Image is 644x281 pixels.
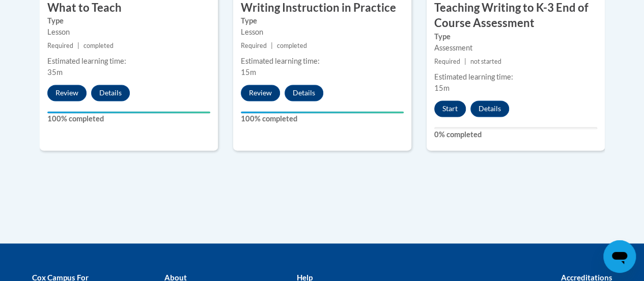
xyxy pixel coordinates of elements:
[470,100,509,117] button: Details
[603,240,636,273] iframe: Button to launch messaging window
[434,42,597,54] div: Assessment
[271,42,273,49] span: |
[434,58,460,65] span: Required
[47,42,73,49] span: Required
[47,113,210,124] label: 100% completed
[83,42,114,49] span: completed
[470,58,501,65] span: not started
[241,42,267,49] span: Required
[464,58,466,65] span: |
[241,15,404,27] label: Type
[47,68,63,76] span: 35m
[434,31,597,42] label: Type
[434,84,450,92] span: 15m
[47,85,87,101] button: Review
[47,15,210,27] label: Type
[434,129,597,140] label: 0% completed
[77,42,79,49] span: |
[241,111,404,113] div: Your progress
[91,85,130,101] button: Details
[47,27,210,38] div: Lesson
[241,113,404,124] label: 100% completed
[241,56,404,67] div: Estimated learning time:
[47,111,210,113] div: Your progress
[47,56,210,67] div: Estimated learning time:
[241,85,280,101] button: Review
[434,71,597,83] div: Estimated learning time:
[434,100,466,117] button: Start
[241,27,404,38] div: Lesson
[285,85,323,101] button: Details
[277,42,307,49] span: completed
[241,68,256,76] span: 15m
